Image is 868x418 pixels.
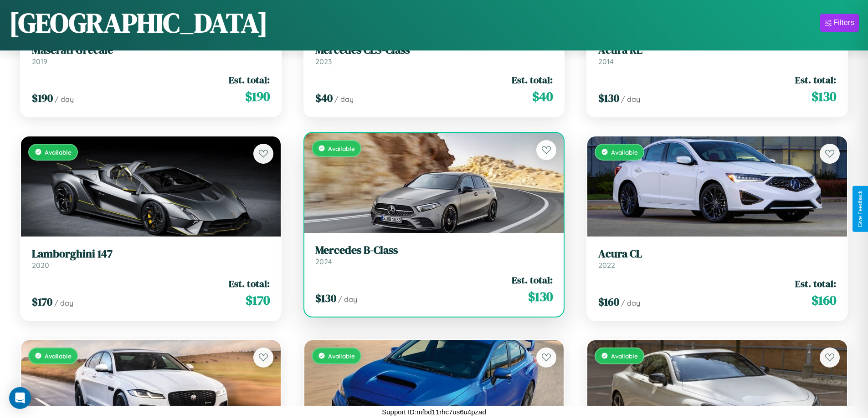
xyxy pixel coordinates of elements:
span: Est. total: [795,73,836,86]
span: $ 170 [32,294,52,309]
span: $ 170 [246,291,270,309]
h3: Mercedes B-Class [315,244,553,257]
span: Available [611,148,638,156]
span: Est. total: [229,73,270,86]
span: Available [45,148,72,156]
span: $ 40 [532,87,553,106]
p: Support ID: mfbd11rhc7us6u4pzad [382,406,486,418]
span: Available [45,352,72,360]
div: Open Intercom Messenger [9,387,31,409]
span: Available [328,352,355,360]
span: / day [338,295,357,304]
span: Est. total: [795,277,836,290]
span: 2022 [598,261,615,270]
span: / day [621,298,640,307]
span: 2014 [598,57,614,66]
span: $ 40 [315,91,333,106]
a: Acura RL2014 [598,44,836,66]
span: 2020 [32,261,49,270]
span: Available [611,352,638,360]
span: / day [55,95,74,104]
span: / day [54,298,73,307]
span: Est. total: [512,273,553,287]
span: $ 190 [32,91,53,106]
span: 2019 [32,57,47,66]
h1: [GEOGRAPHIC_DATA] [9,4,268,41]
span: Est. total: [229,277,270,290]
span: 2024 [315,257,332,266]
span: / day [621,95,640,104]
h3: Maserati Grecale [32,44,270,57]
h3: Acura CL [598,247,836,261]
a: Acura CL2022 [598,247,836,270]
span: Available [328,145,355,152]
a: Mercedes B-Class2024 [315,244,553,266]
h3: Lamborghini 147 [32,247,270,261]
span: $ 130 [598,91,619,106]
div: Filters [833,18,854,27]
span: $ 190 [245,87,270,106]
span: $ 130 [315,291,336,306]
span: 2023 [315,57,332,66]
span: $ 130 [812,87,836,106]
button: Filters [820,14,859,32]
a: Lamborghini 1472020 [32,247,270,270]
span: $ 160 [598,294,619,309]
div: Give Feedback [857,191,863,227]
span: $ 160 [812,291,836,309]
span: Est. total: [512,73,553,86]
span: / day [334,95,354,104]
span: $ 130 [528,287,553,306]
h3: Acura RL [598,44,836,57]
a: Mercedes CLS-Class2023 [315,44,553,66]
h3: Mercedes CLS-Class [315,44,553,57]
a: Maserati Grecale2019 [32,44,270,66]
